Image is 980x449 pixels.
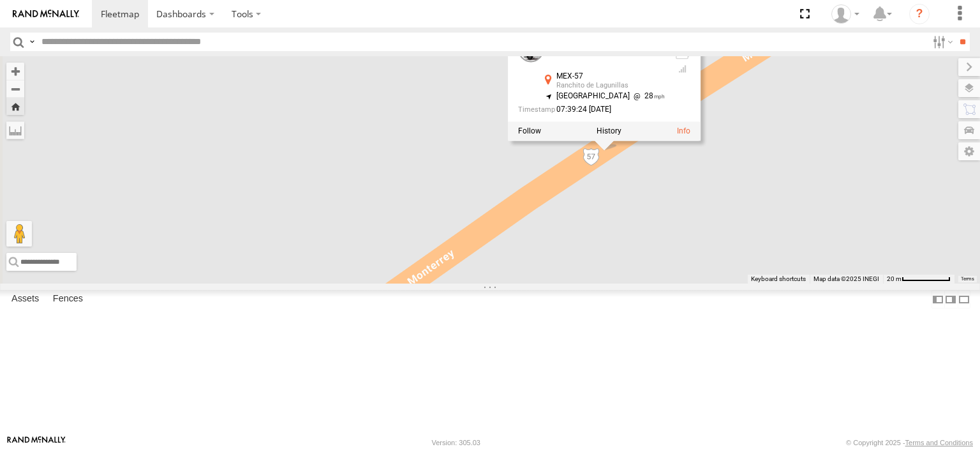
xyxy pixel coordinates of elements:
[883,275,954,284] button: Map Scale: 20 m per 73 pixels
[556,72,665,80] div: MEX-57
[13,10,79,19] img: rand-logo.svg
[6,121,24,139] label: Measure
[887,275,902,282] span: 20 m
[932,290,944,308] label: Dock Summary Table to the Left
[7,436,66,449] a: Visit our Website
[27,33,37,51] label: Search Query
[47,291,89,308] label: Fences
[556,82,665,89] div: Ranchito de Lagunillas
[909,4,930,24] i: ?
[958,142,980,160] label: Map Settings
[813,275,879,282] span: Map data ©2025 INEGI
[846,439,973,446] div: © Copyright 2025 -
[597,127,621,136] label: View Asset History
[6,98,24,115] button: Zoom Home
[677,127,690,136] a: View Asset Details
[944,290,957,308] label: Dock Summary Table to the Right
[958,290,970,308] label: Hide Summary Table
[751,275,806,284] button: Keyboard shortcuts
[5,291,45,308] label: Assets
[6,221,32,247] button: Drag Pegman onto the map to open Street View
[827,4,864,24] div: TRAFFIX LOGISTICS
[556,91,630,100] span: [GEOGRAPHIC_DATA]
[6,80,24,98] button: Zoom out
[518,127,541,136] label: Realtime tracking of Asset
[961,276,974,281] a: Terms
[6,63,24,80] button: Zoom in
[518,106,665,114] div: Date/time of location update
[928,33,955,51] label: Search Filter Options
[630,91,665,100] span: 28
[905,439,973,446] a: Terms and Conditions
[675,64,690,74] div: Last Event GSM Signal Strength
[432,439,480,446] div: Version: 305.03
